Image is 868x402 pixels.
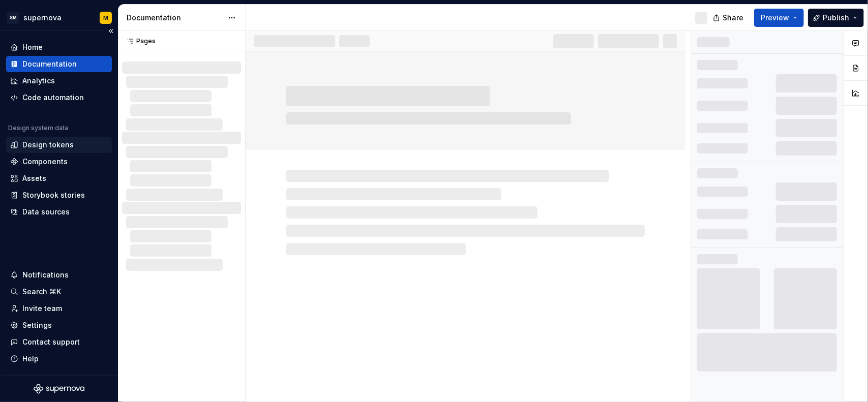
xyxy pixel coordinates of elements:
a: Settings [6,317,112,333]
div: Documentation [127,13,223,23]
a: Analytics [6,73,112,89]
span: Share [723,13,743,23]
a: Assets [6,170,112,187]
div: SM [7,12,19,24]
div: Design system data [8,124,68,132]
button: Help [6,351,112,367]
div: Notifications [22,270,69,280]
button: Publish [808,9,864,27]
a: Storybook stories [6,187,112,203]
div: M [103,14,108,22]
div: Code automation [22,92,84,103]
div: Assets [22,173,46,183]
button: Contact support [6,334,112,350]
button: Share [708,9,750,27]
span: Preview [761,13,789,23]
button: Collapse sidebar [104,24,118,38]
div: Help [22,354,39,364]
div: Search ⌘K [22,287,61,297]
div: Storybook stories [22,190,85,200]
div: Design tokens [22,140,74,150]
div: Pages [122,37,156,45]
a: Code automation [6,89,112,106]
button: Preview [754,9,804,27]
a: Home [6,39,112,55]
div: Data sources [22,207,70,217]
div: Home [22,42,43,52]
div: Invite team [22,303,62,314]
div: Contact support [22,337,80,347]
span: Publish [823,13,849,23]
div: Components [22,157,68,167]
div: supernova [23,13,62,23]
a: Design tokens [6,137,112,153]
button: Notifications [6,267,112,283]
div: Analytics [22,76,55,86]
button: SMsupernovaM [2,7,116,28]
div: Settings [22,320,52,330]
svg: Supernova Logo [34,384,84,394]
button: Search ⌘K [6,284,112,300]
div: Documentation [22,59,77,69]
a: Data sources [6,204,112,220]
a: Components [6,153,112,170]
a: Documentation [6,56,112,72]
a: Invite team [6,300,112,317]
